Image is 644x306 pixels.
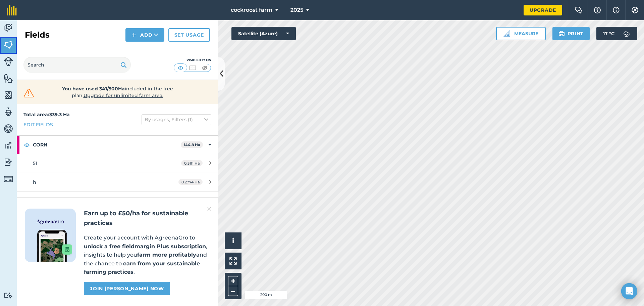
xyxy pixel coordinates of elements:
[131,31,136,39] img: svg+xml;base64,PHN2ZyB4bWxucz0iaHR0cDovL3d3dy53My5vcmcvMjAwMC9zdmciIHdpZHRoPSIxNCIgaGVpZ2h0PSIyNC...
[176,64,185,71] img: svg+xml;base64,PHN2ZyB4bWxucz0iaHR0cDovL3d3dy53My5vcmcvMjAwMC9zdmciIHdpZHRoPSI1MCIgaGVpZ2h0PSI0MC...
[23,112,70,118] strong: Total area : 339.3 Ha
[84,243,206,250] strong: unlock a free fieldmargin Plus subscription
[178,179,203,185] span: 0.2774 Ha
[593,7,601,13] img: A question mark icon
[621,283,637,299] div: Open Intercom Messenger
[558,30,565,38] img: svg+xml;base64,PHN2ZyB4bWxucz0iaHR0cDovL3d3dy53My5vcmcvMjAwMC9zdmciIHdpZHRoPSIxOSIgaGVpZ2h0PSIyNC...
[181,160,203,166] span: 0.3111 Ha
[4,157,13,167] img: svg+xml;base64,PD94bWwgdmVyc2lvbj0iMS4wIiBlbmNvZGluZz0idXRmLTgiPz4KPCEtLSBHZW5lcmF0b3I6IEFkb2JlIE...
[496,27,546,40] button: Measure
[189,64,197,71] img: svg+xml;base64,PHN2ZyB4bWxucz0iaHR0cDovL3d3dy53My5vcmcvMjAwMC9zdmciIHdpZHRoPSI1MCIgaGVpZ2h0PSI0MC...
[37,230,72,262] img: Screenshot of the Gro app
[33,136,181,154] strong: CORN
[201,64,209,71] img: svg+xml;base64,PHN2ZyB4bWxucz0iaHR0cDovL3d3dy53My5vcmcvMjAwMC9zdmciIHdpZHRoPSI1MCIgaGVpZ2h0PSI0MC...
[231,6,272,14] span: cockroost farm
[23,57,131,73] input: Search
[33,160,37,166] span: 51
[225,232,241,249] button: i
[22,85,213,99] a: You have used 341/500Haincluded in the free plan.Upgrade for unlimited farm area.
[229,257,237,265] img: Four arrows, one pointing top left, one top right, one bottom right and the last bottom left
[17,191,218,219] a: //1.196 Ha
[22,88,36,98] img: svg+xml;base64,PHN2ZyB4bWxucz0iaHR0cDovL3d3dy53My5vcmcvMjAwMC9zdmciIHdpZHRoPSIzMiIgaGVpZ2h0PSIzMC...
[33,179,36,185] span: h
[575,7,583,13] img: Two speech bubbles overlapping with the left bubble in the forefront
[25,30,50,40] h2: Fields
[4,90,13,100] img: svg+xml;base64,PHN2ZyB4bWxucz0iaHR0cDovL3d3dy53My5vcmcvMjAwMC9zdmciIHdpZHRoPSI1NiIgaGVpZ2h0PSI2MC...
[228,286,238,296] button: –
[631,7,639,13] img: A cog icon
[4,40,13,50] img: svg+xml;base64,PHN2ZyB4bWxucz0iaHR0cDovL3d3dy53My5vcmcvMjAwMC9zdmciIHdpZHRoPSI1NiIgaGVpZ2h0PSI2MC...
[62,86,125,92] strong: You have used 341/500Ha
[142,114,211,125] button: By usages, Filters (1)
[620,27,633,40] img: svg+xml;base64,PD94bWwgdmVyc2lvbj0iMS4wIiBlbmNvZGluZz0idXRmLTgiPz4KPCEtLSBHZW5lcmF0b3I6IEFkb2JlIE...
[7,5,17,15] img: fieldmargin Logo
[84,92,163,98] span: Upgrade for unlimited farm area.
[596,27,637,40] button: 17 °C
[232,236,234,245] span: i
[613,6,620,14] img: svg+xml;base64,PHN2ZyB4bWxucz0iaHR0cDovL3d3dy53My5vcmcvMjAwMC9zdmciIHdpZHRoPSIxNyIgaGVpZ2h0PSIxNy...
[46,85,189,99] span: included in the free plan .
[84,282,170,295] a: Join [PERSON_NAME] now
[290,6,303,14] span: 2025
[4,140,13,150] img: svg+xml;base64,PD94bWwgdmVyc2lvbj0iMS4wIiBlbmNvZGluZz0idXRmLTgiPz4KPCEtLSBHZW5lcmF0b3I6IEFkb2JlIE...
[84,260,200,275] strong: earn from your sustainable farming practices
[4,124,13,134] img: svg+xml;base64,PD94bWwgdmVyc2lvbj0iMS4wIiBlbmNvZGluZz0idXRmLTgiPz4KPCEtLSBHZW5lcmF0b3I6IEFkb2JlIE...
[552,27,590,40] button: Print
[4,23,13,33] img: svg+xml;base64,PD94bWwgdmVyc2lvbj0iMS4wIiBlbmNvZGluZz0idXRmLTgiPz4KPCEtLSBHZW5lcmF0b3I6IEFkb2JlIE...
[17,136,218,154] div: CORN144.8 Ha
[4,174,13,184] img: svg+xml;base64,PD94bWwgdmVyc2lvbj0iMS4wIiBlbmNvZGluZz0idXRmLTgiPz4KPCEtLSBHZW5lcmF0b3I6IEFkb2JlIE...
[125,28,164,42] button: Add
[603,27,614,40] span: 17 ° C
[23,121,53,128] a: Edit fields
[84,209,210,228] h2: Earn up to £50/ha for sustainable practices
[4,73,13,83] img: svg+xml;base64,PHN2ZyB4bWxucz0iaHR0cDovL3d3dy53My5vcmcvMjAwMC9zdmciIHdpZHRoPSI1NiIgaGVpZ2h0PSI2MC...
[4,57,13,66] img: svg+xml;base64,PD94bWwgdmVyc2lvbj0iMS4wIiBlbmNvZGluZz0idXRmLTgiPz4KPCEtLSBHZW5lcmF0b3I6IEFkb2JlIE...
[228,276,238,286] button: +
[231,27,296,40] button: Satellite (Azure)
[184,142,200,147] strong: 144.8 Ha
[17,173,218,191] a: h0.2774 Ha
[4,292,13,299] img: svg+xml;base64,PD94bWwgdmVyc2lvbj0iMS4wIiBlbmNvZGluZz0idXRmLTgiPz4KPCEtLSBHZW5lcmF0b3I6IEFkb2JlIE...
[174,57,211,63] div: Visibility: On
[168,28,210,42] a: Set usage
[84,233,210,276] p: Create your account with AgreenaGro to , insights to help you and the chance to .
[17,154,218,172] a: 510.3111 Ha
[503,30,510,37] img: Ruler icon
[120,61,127,69] img: svg+xml;base64,PHN2ZyB4bWxucz0iaHR0cDovL3d3dy53My5vcmcvMjAwMC9zdmciIHdpZHRoPSIxOSIgaGVpZ2h0PSIyNC...
[137,252,196,258] strong: farm more profitably
[207,205,211,213] img: svg+xml;base64,PHN2ZyB4bWxucz0iaHR0cDovL3d3dy53My5vcmcvMjAwMC9zdmciIHdpZHRoPSIyMiIgaGVpZ2h0PSIzMC...
[24,141,30,149] img: svg+xml;base64,PHN2ZyB4bWxucz0iaHR0cDovL3d3dy53My5vcmcvMjAwMC9zdmciIHdpZHRoPSIxOCIgaGVpZ2h0PSIyNC...
[4,107,13,117] img: svg+xml;base64,PD94bWwgdmVyc2lvbj0iMS4wIiBlbmNvZGluZz0idXRmLTgiPz4KPCEtLSBHZW5lcmF0b3I6IEFkb2JlIE...
[524,5,562,15] a: Upgrade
